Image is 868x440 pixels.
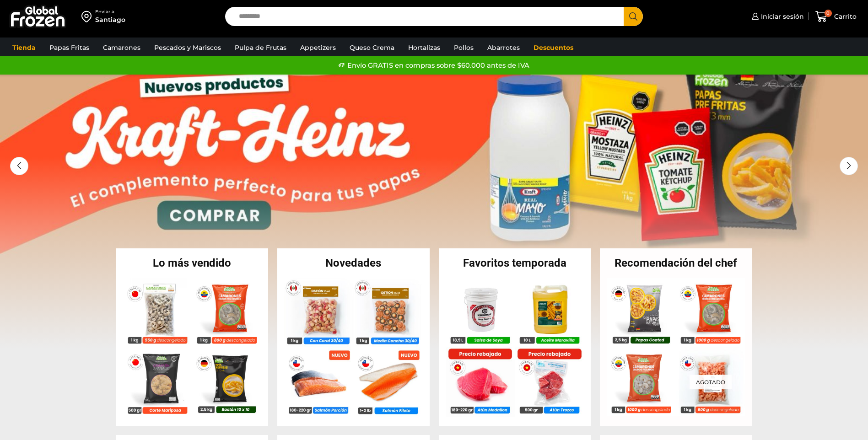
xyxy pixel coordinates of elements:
span: 0 [825,10,832,17]
span: Iniciar sesión [759,12,804,21]
a: Iniciar sesión [749,7,804,26]
h2: Novedades [277,258,430,268]
a: Appetizers [296,39,340,56]
h2: Lo más vendido [116,258,269,268]
a: Pescados y Mariscos [150,39,226,56]
div: Santiago [95,15,125,24]
p: Agotado [690,375,732,389]
button: Search button [624,7,643,26]
img: address-field-icon.svg [81,9,95,24]
a: Camarones [98,39,145,56]
a: Queso Crema [345,39,399,56]
a: Pollos [449,39,478,56]
a: 0 Carrito [813,6,859,27]
a: Tienda [8,39,40,56]
a: Pulpa de Frutas [230,39,291,56]
h2: Favoritos temporada [439,258,591,268]
div: Enviar a [95,9,125,15]
h2: Recomendación del chef [600,258,752,268]
a: Descuentos [529,39,578,56]
a: Hortalizas [404,39,445,56]
a: Papas Fritas [45,39,94,56]
div: Next slide [840,157,858,175]
span: Carrito [832,12,857,21]
a: Abarrotes [483,39,524,56]
div: Previous slide [10,157,28,175]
